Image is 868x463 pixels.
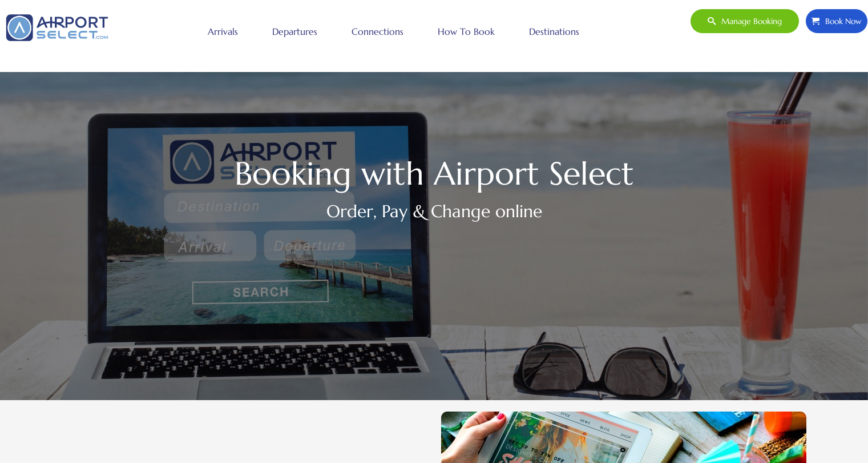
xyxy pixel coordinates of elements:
span: Book Now [819,9,862,33]
a: Departures [269,17,320,46]
span: Manage booking [716,9,782,33]
h1: Booking with Airport Select [62,161,806,187]
a: Arrivals [205,17,241,46]
a: How to book [435,17,498,46]
a: Book Now [805,9,868,34]
h2: Order, Pay & Change online [62,198,806,224]
a: Destinations [526,17,582,46]
a: Manage booking [690,9,800,34]
a: Connections [349,17,406,46]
